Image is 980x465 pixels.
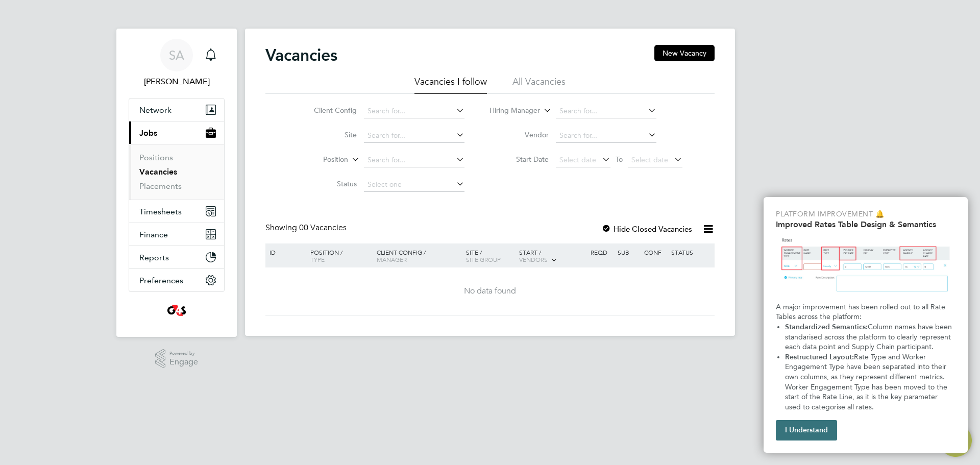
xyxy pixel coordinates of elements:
span: Network [139,105,171,115]
a: Vacancies [139,167,177,177]
div: No data found [267,286,713,297]
div: Showing [265,223,349,233]
img: g4s4-logo-retina.png [164,302,189,319]
span: Shaha Alam [129,76,225,88]
span: Manager [377,255,407,263]
div: Site / [463,243,517,268]
h2: Improved Rates Table Design & Semantics [776,219,955,229]
p: A major improvement has been rolled out to all Rate Tables across the platform: [776,302,955,322]
div: Position / [303,243,374,268]
a: Go to home page [129,302,225,319]
div: Start / [517,243,588,269]
span: Column names have been standarised across the platform to clearly represent each data point and S... [785,323,954,351]
div: Improved Rate Table Semantics [764,197,968,453]
h2: Vacancies [265,45,337,65]
label: Start Date [490,155,549,164]
span: 00 Vacancies [299,223,347,233]
label: Site [298,130,357,139]
span: Powered by [169,349,198,358]
input: Search for... [364,104,464,118]
span: Site Group [466,255,501,263]
div: Reqd [588,243,615,261]
span: Type [310,255,325,263]
div: Status [669,243,713,261]
nav: Main navigation [116,29,237,337]
span: Timesheets [139,207,182,216]
label: Status [298,179,357,188]
label: Client Config [298,106,357,115]
strong: Standardized Semantics: [785,323,868,331]
button: I Understand [776,420,837,440]
span: SA [169,48,184,62]
input: Search for... [556,129,656,143]
div: Conf [642,243,668,261]
label: Vendor [490,130,549,139]
span: Select date [559,155,596,164]
input: Search for... [364,129,464,143]
label: Position [289,155,348,165]
img: Updated Rates Table Design & Semantics [776,233,955,298]
input: Search for... [364,153,464,167]
input: Select one [364,178,464,192]
a: Placements [139,181,182,191]
a: Positions [139,153,173,162]
li: All Vacancies [512,76,566,94]
div: Sub [615,243,642,261]
li: Vacancies I follow [414,76,487,94]
input: Search for... [556,104,656,118]
div: ID [267,243,303,261]
span: Select date [631,155,668,164]
div: Client Config / [374,243,463,268]
strong: Restructured Layout: [785,353,854,361]
label: Hiring Manager [481,106,540,116]
span: Jobs [139,128,157,138]
span: Vendors [519,255,548,263]
span: Preferences [139,276,183,285]
span: Engage [169,358,198,366]
span: To [612,153,626,166]
span: Rate Type and Worker Engagement Type have been separated into their own columns, as they represen... [785,353,949,411]
span: Reports [139,253,169,262]
label: Hide Closed Vacancies [601,224,692,234]
p: Platform Improvement 🔔 [776,209,955,219]
button: New Vacancy [654,45,715,61]
a: Go to account details [129,39,225,88]
span: Finance [139,230,168,239]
